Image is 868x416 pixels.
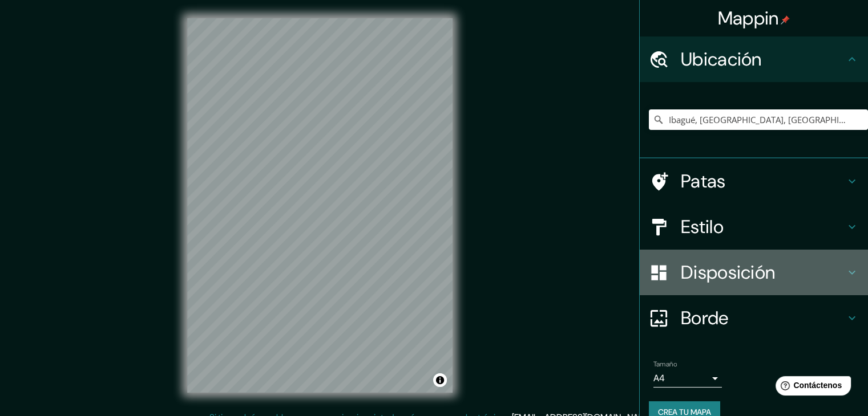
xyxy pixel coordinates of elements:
img: pin-icon.png [781,15,790,25]
div: Disposición [640,250,868,295]
font: A4 [653,372,665,384]
button: Activar o desactivar atribución [433,373,447,387]
div: Ubicación [640,36,868,82]
div: A4 [653,369,722,388]
font: Tamaño [653,360,677,369]
canvas: Mapa [187,18,453,393]
font: Estilo [681,215,724,239]
div: Estilo [640,204,868,250]
iframe: Lanzador de widgets de ayuda [766,372,855,403]
font: Disposición [681,260,775,284]
font: Borde [681,306,729,330]
div: Borde [640,295,868,341]
font: Patas [681,169,726,193]
input: Elige tu ciudad o zona [649,109,868,130]
font: Ubicación [681,47,762,71]
font: Mappin [718,6,779,30]
div: Patas [640,158,868,204]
